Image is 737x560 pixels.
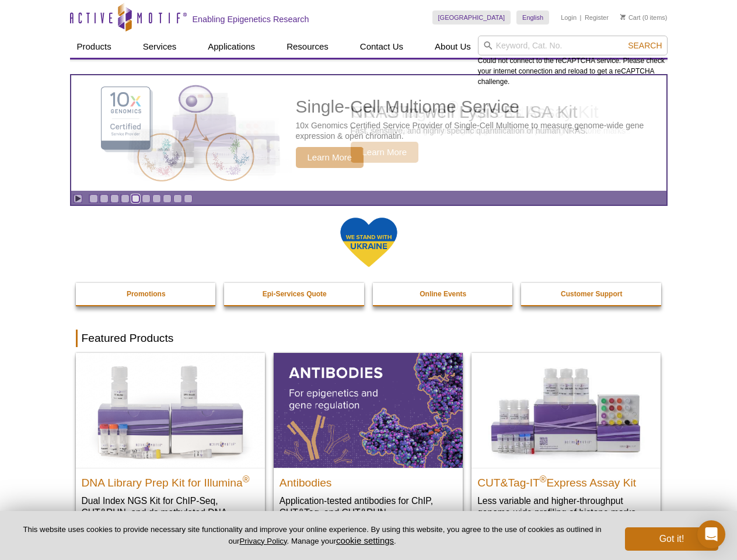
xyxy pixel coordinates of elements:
div: Open Intercom Messenger [697,520,725,548]
a: Register [585,13,609,22]
a: Go to slide 7 [152,194,161,203]
img: CUT&Tag-IT® Express Assay Kit [471,353,661,467]
img: DNA Library Prep Kit for Illumina [76,353,265,467]
h2: Enabling Epigenetics Research [193,14,309,24]
span: Search [628,41,662,50]
a: Login [561,13,577,22]
a: Go to slide 4 [121,194,130,203]
a: Go to slide 1 [89,194,98,203]
h2: CUT&Tag-IT Express Assay Kit [477,471,655,489]
a: Go to slide 6 [142,194,151,203]
a: [GEOGRAPHIC_DATA] [432,10,511,24]
p: Application-tested antibodies for ChIP, CUT&Tag, and CUT&RUN. [280,495,457,519]
a: Go to slide 8 [163,194,172,203]
button: Search [624,40,665,51]
img: Your Cart [620,14,626,20]
a: Products [70,36,118,58]
button: cookie settings [336,535,394,545]
strong: Online Events [420,290,466,298]
a: Toggle autoplay [74,194,82,203]
p: Less variable and higher-throughput genome-wide profiling of histone marks​. [477,495,655,519]
h2: Featured Products [76,330,662,347]
a: Customer Support [521,283,662,305]
a: Services [136,36,184,58]
sup: ® [540,474,547,484]
a: Go to slide 3 [110,194,119,203]
a: Epi-Services Quote [224,283,365,305]
a: About Us [428,36,478,58]
a: All Antibodies Antibodies Application-tested antibodies for ChIP, CUT&Tag, and CUT&RUN. [274,353,463,530]
strong: Promotions [127,290,166,298]
img: We Stand With Ukraine [340,216,398,268]
a: Cart [620,13,641,22]
strong: Customer Support [561,290,622,298]
a: Go to slide 10 [184,194,193,203]
a: Contact Us [353,36,410,58]
li: | [580,10,582,24]
button: Got it! [625,527,718,551]
a: English [516,10,549,24]
li: (0 items) [620,10,668,24]
a: Resources [280,36,336,58]
a: DNA Library Prep Kit for Illumina DNA Library Prep Kit for Illumina® Dual Index NGS Kit for ChIP-... [76,353,265,541]
sup: ® [243,474,250,484]
strong: Epi-Services Quote [263,290,327,298]
h2: Antibodies [280,471,457,489]
a: Go to slide 9 [173,194,182,203]
a: Privacy Policy [239,537,287,545]
a: CUT&Tag-IT® Express Assay Kit CUT&Tag-IT®Express Assay Kit Less variable and higher-throughput ge... [471,353,661,530]
a: Applications [201,36,262,58]
a: Go to slide 5 [131,194,140,203]
p: Dual Index NGS Kit for ChIP-Seq, CUT&RUN, and ds methylated DNA assays. [82,495,259,530]
img: All Antibodies [274,353,463,467]
a: Go to slide 2 [100,194,109,203]
p: This website uses cookies to provide necessary site functionality and improve your online experie... [19,524,606,547]
input: Keyword, Cat. No. [478,36,668,55]
div: Could not connect to the reCAPTCHA service. Please check your internet connection and reload to g... [478,36,668,87]
a: Online Events [373,283,514,305]
a: Promotions [76,283,217,305]
h2: DNA Library Prep Kit for Illumina [82,471,259,489]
